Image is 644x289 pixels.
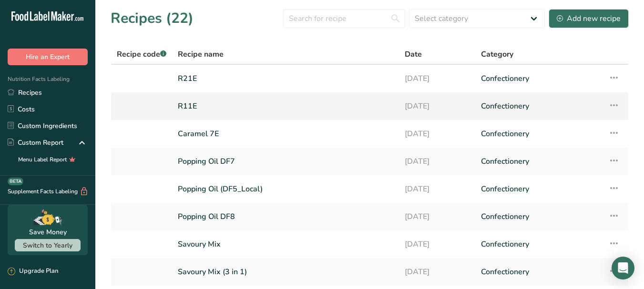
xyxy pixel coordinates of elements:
a: [DATE] [405,207,470,227]
a: Savoury Mix [178,234,393,254]
a: Popping Oil (DF5_Local) [178,179,393,199]
a: Confectionery [481,151,597,171]
div: BETA [8,178,23,185]
div: Custom Report [8,138,63,148]
a: [DATE] [405,179,470,199]
span: Date [405,49,422,60]
a: Popping Oil DF7 [178,151,393,171]
a: Savoury Mix (3 in 1) [178,262,393,282]
a: [DATE] [405,234,470,254]
a: R11E [178,96,393,116]
div: Add new recipe [557,13,621,24]
div: Save Money [29,227,67,237]
a: Confectionery [481,262,597,282]
a: [DATE] [405,96,470,116]
a: Confectionery [481,234,597,254]
span: Recipe code [117,49,166,60]
div: Upgrade Plan [8,267,58,276]
div: Open Intercom Messenger [612,257,634,279]
span: Recipe name [178,49,224,60]
span: Switch to Yearly [23,241,72,250]
a: Caramel 7E [178,124,393,144]
h1: Recipes (22) [111,8,194,29]
input: Search for recipe [283,9,405,28]
span: Category [481,49,513,60]
a: R21E [178,69,393,89]
a: Confectionery [481,96,597,116]
a: Confectionery [481,179,597,199]
a: Confectionery [481,207,597,227]
a: [DATE] [405,124,470,144]
button: Switch to Yearly [15,239,81,251]
a: Confectionery [481,69,597,89]
a: Popping Oil DF8 [178,207,393,227]
a: [DATE] [405,262,470,282]
a: [DATE] [405,69,470,89]
button: Hire an Expert [8,49,88,65]
a: [DATE] [405,151,470,171]
a: Confectionery [481,124,597,144]
button: Add new recipe [549,9,629,28]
